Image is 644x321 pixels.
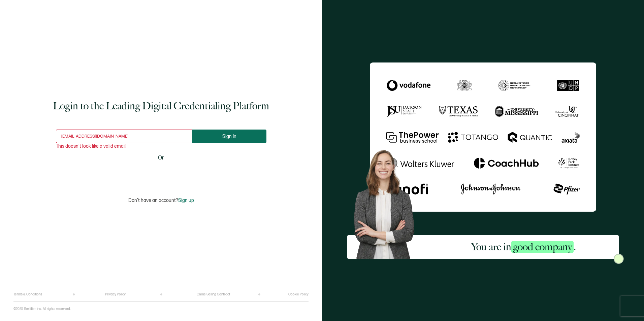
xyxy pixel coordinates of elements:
[192,130,266,143] button: Sign In
[158,154,164,162] span: Or
[178,198,194,203] span: Sign up
[128,198,194,203] p: Don't have an account?
[13,307,71,311] p: ©2025 Sertifier Inc.. All rights reserved.
[288,292,309,296] a: Cookie Policy
[614,254,624,264] img: Sertifier Login
[105,292,126,296] a: Privacy Policy
[347,144,429,259] img: Sertifier Login - You are in <span class="strong-h">good company</span>. Hero
[56,130,192,143] input: Enter your work email address
[222,134,236,139] span: Sign In
[53,99,269,113] h1: Login to the Leading Digital Credentialing Platform
[370,62,596,211] img: Sertifier Login - You are in <span class="strong-h">good company</span>.
[471,240,576,254] h2: You are in .
[197,292,230,296] a: Online Selling Contract
[119,167,203,181] iframe: Sign in with Google Button
[511,241,574,253] span: good company
[13,292,42,296] a: Terms & Conditions
[56,144,127,149] span: This doesn't look like a valid email.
